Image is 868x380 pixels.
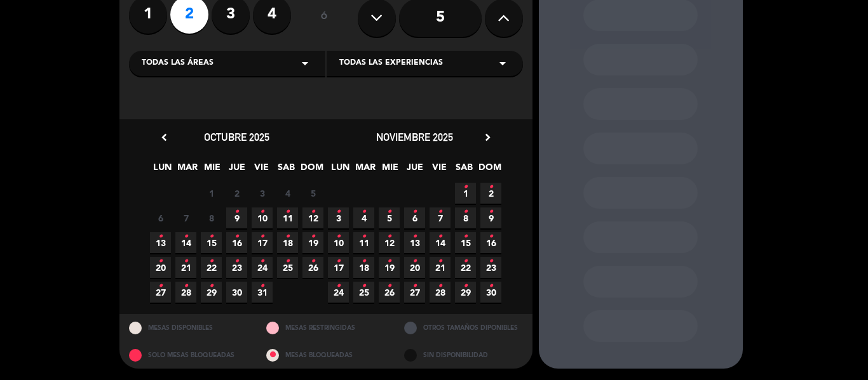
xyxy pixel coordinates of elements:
i: • [463,202,468,222]
i: • [260,251,264,272]
i: • [463,251,468,272]
span: LUN [152,160,173,181]
i: • [412,226,417,247]
div: MESAS RESTRINGIDAS [257,314,395,341]
i: • [285,226,290,247]
i: • [158,276,163,296]
i: chevron_right [481,131,494,144]
span: 16 [226,232,247,253]
i: • [489,276,493,296]
span: 23 [226,257,247,278]
div: SIN DISPONIBILIDAD [395,341,532,369]
i: • [234,251,239,272]
i: • [387,251,391,272]
span: 8 [201,207,222,228]
span: 21 [430,257,451,278]
i: • [463,276,468,296]
span: SAB [276,160,297,181]
i: • [285,251,290,272]
div: MESAS BLOQUEADAS [257,341,395,369]
i: • [362,251,366,272]
span: 17 [252,232,273,253]
span: 22 [201,257,222,278]
i: • [438,251,442,272]
span: 18 [353,257,374,278]
i: • [285,202,290,222]
i: • [209,226,214,247]
span: VIE [429,160,450,181]
span: 25 [277,257,298,278]
i: • [362,202,366,222]
i: • [184,251,188,272]
span: 31 [252,282,273,303]
span: 8 [455,207,476,228]
span: 14 [175,232,196,253]
i: • [362,226,366,247]
i: • [311,226,315,247]
span: 3 [252,183,273,204]
span: 23 [480,257,501,278]
span: 4 [353,207,374,228]
i: • [489,202,493,222]
span: 19 [379,257,400,278]
span: 15 [455,232,476,253]
span: 5 [302,183,323,204]
span: 4 [277,183,298,204]
i: • [438,226,442,247]
span: 27 [150,282,171,303]
span: 9 [480,207,501,228]
span: 22 [455,257,476,278]
i: • [489,226,493,247]
span: 20 [404,257,425,278]
span: 26 [302,257,323,278]
span: 3 [328,207,349,228]
span: 7 [175,207,196,228]
i: • [336,202,341,222]
span: 29 [201,282,222,303]
div: MESAS DISPONIBLES [119,314,257,341]
span: MIE [201,160,222,181]
span: 16 [480,232,501,253]
span: noviembre 2025 [376,131,453,143]
span: 24 [252,257,273,278]
i: • [387,276,391,296]
i: • [412,276,417,296]
span: Todas las áreas [142,57,214,70]
i: arrow_drop_down [297,56,313,71]
span: octubre 2025 [204,131,269,143]
i: • [311,251,315,272]
span: 10 [328,232,349,253]
i: • [311,202,315,222]
span: 2 [226,183,247,204]
i: • [184,276,188,296]
i: • [412,251,417,272]
span: 26 [379,282,400,303]
span: 10 [252,207,273,228]
span: 19 [302,232,323,253]
span: 12 [379,232,400,253]
span: 18 [277,232,298,253]
span: 13 [150,232,171,253]
span: 24 [328,282,349,303]
span: MAR [177,160,198,181]
i: • [463,226,468,247]
i: • [260,276,264,296]
span: 1 [201,183,222,204]
span: 27 [404,282,425,303]
i: • [336,226,341,247]
span: 21 [175,257,196,278]
i: • [234,226,239,247]
span: 6 [150,207,171,228]
span: 2 [480,183,501,204]
span: 11 [277,207,298,228]
span: 12 [302,207,323,228]
span: 15 [201,232,222,253]
span: 14 [430,232,451,253]
i: • [438,202,442,222]
span: 17 [328,257,349,278]
div: OTROS TAMAÑOS DIPONIBLES [395,314,532,341]
i: • [489,251,493,272]
span: Todas las experiencias [339,57,443,70]
i: • [260,226,264,247]
span: 6 [404,207,425,228]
